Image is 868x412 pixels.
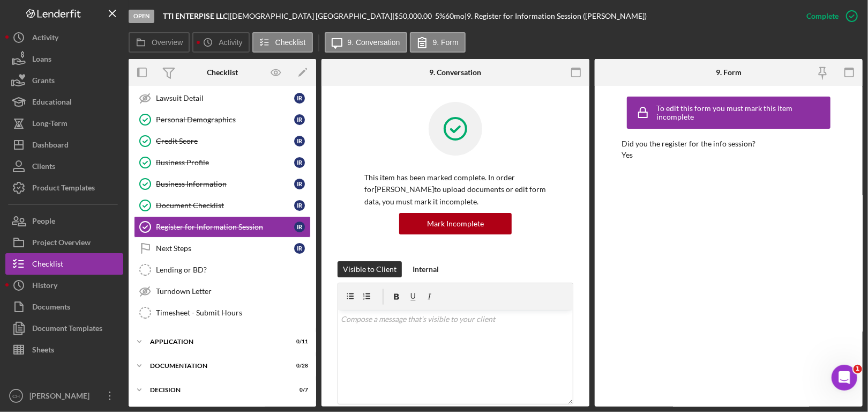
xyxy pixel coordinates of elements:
[129,32,190,53] button: Overview
[407,261,444,277] button: Internal
[32,318,102,342] div: Document Templates
[275,38,306,47] label: Checklist
[465,12,647,20] div: | 9. Register for Information Session ([PERSON_NAME])
[325,32,407,53] button: 9. Conversation
[163,11,228,20] b: TTI ENTERPISE LLC
[5,91,123,113] button: Educational
[156,137,294,145] div: Credit Score
[430,68,482,77] div: 9. Conversation
[427,213,484,234] div: Mark Incomplete
[5,275,123,296] button: History
[5,70,123,91] button: Grants
[32,134,69,158] div: Dashboard
[156,94,294,102] div: Lawsuit Detail
[289,339,308,345] div: 0 / 11
[622,151,633,159] div: Yes
[32,27,58,51] div: Activity
[289,387,308,393] div: 0 / 7
[192,32,249,53] button: Activity
[413,261,439,277] div: Internal
[207,68,238,77] div: Checklist
[433,38,459,47] label: 9. Form
[294,93,305,104] div: I R
[5,296,123,318] button: Documents
[5,210,123,232] button: People
[156,158,294,167] div: Business Profile
[134,173,311,195] a: Business InformationIR
[152,38,183,47] label: Overview
[5,232,123,253] button: Project Overview
[134,109,311,130] a: Personal DemographicsIR
[32,232,91,256] div: Project Overview
[32,253,63,277] div: Checklist
[230,12,394,20] div: [DEMOGRAPHIC_DATA] [GEOGRAPHIC_DATA] |
[716,68,742,77] div: 9. Form
[5,177,123,198] button: Product Templates
[156,201,294,210] div: Document Checklist
[134,195,311,216] a: Document ChecklistIR
[348,38,400,47] label: 9. Conversation
[338,261,402,277] button: Visible to Client
[5,134,123,156] button: Dashboard
[289,363,308,369] div: 0 / 28
[32,210,55,234] div: People
[156,115,294,124] div: Personal Demographics
[294,222,305,232] div: I R
[656,104,828,121] div: To edit this form you must mark this item incomplete
[410,32,466,53] button: 9. Form
[294,157,305,168] div: I R
[32,275,57,299] div: History
[156,287,310,296] div: Turndown Letter
[150,363,281,369] div: Documentation
[32,296,70,320] div: Documents
[294,136,305,146] div: I R
[163,12,230,20] div: |
[32,177,95,201] div: Product Templates
[854,365,862,373] span: 1
[156,308,310,317] div: Timesheet - Submit Hours
[156,266,310,274] div: Lending or BD?
[156,223,294,231] div: Register for Information Session
[832,365,857,391] iframe: Intercom live chat
[27,385,96,409] div: [PERSON_NAME]
[150,339,281,345] div: Application
[5,253,123,275] a: Checklist
[219,38,242,47] label: Activity
[5,27,123,48] button: Activity
[622,139,836,148] div: Did you the register for the info session?
[399,213,512,234] button: Mark Incomplete
[445,12,465,20] div: 60 mo
[435,12,445,20] div: 5 %
[5,113,123,134] button: Long-Term
[156,180,294,188] div: Business Information
[294,243,305,254] div: I R
[150,387,281,393] div: Decision
[134,281,311,302] a: Turndown Letter
[32,70,55,94] div: Grants
[343,261,396,277] div: Visible to Client
[5,48,123,70] button: Loans
[134,216,311,238] a: Register for Information SessionIR
[5,318,123,339] button: Document Templates
[129,10,154,23] div: Open
[134,87,311,109] a: Lawsuit DetailIR
[134,302,311,323] a: Timesheet - Submit Hours
[294,114,305,125] div: I R
[5,385,123,407] button: CH[PERSON_NAME]
[5,156,123,177] button: Clients
[134,130,311,152] a: Credit ScoreIR
[5,339,123,360] button: Sheets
